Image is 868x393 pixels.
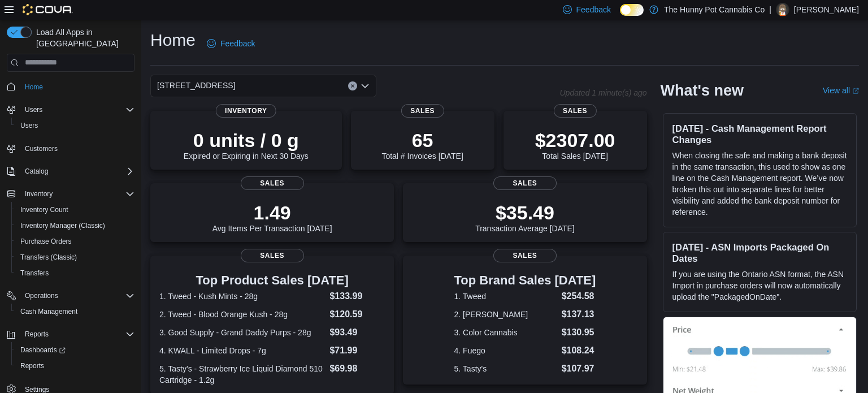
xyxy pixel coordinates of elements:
button: Operations [20,289,63,303]
a: Dashboards [16,343,70,357]
span: Reports [25,330,49,339]
dd: $133.99 [329,290,385,303]
span: Feedback [220,38,255,49]
span: Home [20,80,134,94]
span: Inventory [25,189,53,198]
a: Transfers (Classic) [16,251,81,264]
a: Inventory Count [16,203,73,217]
button: Home [2,79,139,95]
h3: Top Product Sales [DATE] [159,274,385,287]
span: Purchase Orders [20,237,72,246]
span: Sales [553,104,596,118]
a: Users [16,119,42,132]
h2: What's new [661,81,744,100]
span: Inventory Count [20,205,68,214]
span: Operations [20,289,134,303]
p: If you are using the Ontario ASN format, the ASN Import in purchase orders will now automatically... [672,269,847,303]
span: Dashboards [16,343,134,357]
svg: External link [852,88,859,94]
dd: $108.24 [562,344,596,357]
button: Open list of options [361,81,370,90]
dt: 2. [PERSON_NAME] [454,309,557,320]
dd: $107.97 [562,362,596,375]
dd: $69.98 [329,362,385,375]
span: Customers [25,144,58,153]
span: Reports [16,359,134,373]
button: Users [2,102,139,118]
dt: 3. Color Cannabis [454,327,557,338]
span: Sales [401,104,444,118]
button: Reports [2,326,139,342]
h3: [DATE] - ASN Imports Packaged On Dates [672,241,847,264]
button: Purchase Orders [11,234,139,249]
dd: $120.59 [329,308,385,321]
span: Inventory Manager (Classic) [16,219,134,232]
p: 0 units / 0 g [184,129,309,152]
span: Feedback [576,4,611,15]
span: Sales [241,249,304,262]
button: Transfers (Classic) [11,249,139,265]
p: $35.49 [475,201,575,224]
span: Transfers (Classic) [16,251,134,264]
h1: Home [150,29,196,51]
p: | [769,3,771,16]
span: Cash Management [20,307,77,316]
span: Load All Apps in [GEOGRAPHIC_DATA] [32,27,134,49]
dt: 4. KWALL - Limited Drops - 7g [159,345,325,356]
button: Transfers [11,265,139,281]
button: Customers [2,140,139,157]
span: Users [20,121,38,130]
button: Operations [2,288,139,304]
button: Inventory Count [11,202,139,218]
span: Users [20,103,134,116]
h3: [DATE] - Cash Management Report Changes [672,123,847,145]
a: Home [20,80,47,94]
h3: Top Brand Sales [DATE] [454,274,596,287]
span: Sales [493,249,557,262]
button: Reports [11,358,139,374]
span: Dark Mode [620,16,620,16]
button: Users [20,103,47,116]
a: Purchase Orders [16,235,76,248]
span: Home [25,83,43,92]
p: The Hunny Pot Cannabis Co [664,3,765,16]
div: Expired or Expiring in Next 30 Days [184,129,309,161]
div: Transaction Average [DATE] [475,201,575,233]
button: Catalog [20,165,53,178]
span: Sales [241,176,304,190]
span: Customers [20,141,134,156]
span: Catalog [25,167,48,176]
p: When closing the safe and making a bank deposit in the same transaction, this used to show as one... [672,150,847,218]
span: Inventory [216,104,276,118]
dt: 4. Fuego [454,345,557,356]
a: Customers [20,142,62,156]
span: Inventory Count [16,203,134,217]
dd: $137.13 [562,308,596,321]
dt: 1. Tweed - Kush Mints - 28g [159,291,325,302]
a: Dashboards [11,342,139,358]
div: Avg Items Per Transaction [DATE] [212,201,332,233]
div: Total # Invoices [DATE] [381,129,463,161]
button: Cash Management [11,304,139,319]
input: Dark Mode [620,4,644,16]
button: Inventory [20,187,57,201]
a: Feedback [202,32,259,55]
button: Users [11,118,139,133]
a: View allExternal link [823,86,859,95]
span: Reports [20,327,134,341]
span: [STREET_ADDRESS] [157,79,235,92]
p: 65 [381,129,463,152]
p: Updated 1 minute(s) ago [559,88,646,97]
span: Reports [20,361,44,370]
span: Inventory Manager (Classic) [20,221,105,230]
dd: $71.99 [329,344,385,357]
a: Cash Management [16,305,82,318]
span: Inventory [20,187,134,201]
dt: 3. Good Supply - Grand Daddy Purps - 28g [159,327,325,338]
dt: 1. Tweed [454,291,557,302]
span: Dashboards [20,346,66,355]
button: Catalog [2,163,139,179]
dt: 5. Tasty's - Strawberry Ice Liquid Diamond 510 Cartridge - 1.2g [159,363,325,386]
span: Catalog [20,165,134,178]
span: Cash Management [16,305,134,318]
